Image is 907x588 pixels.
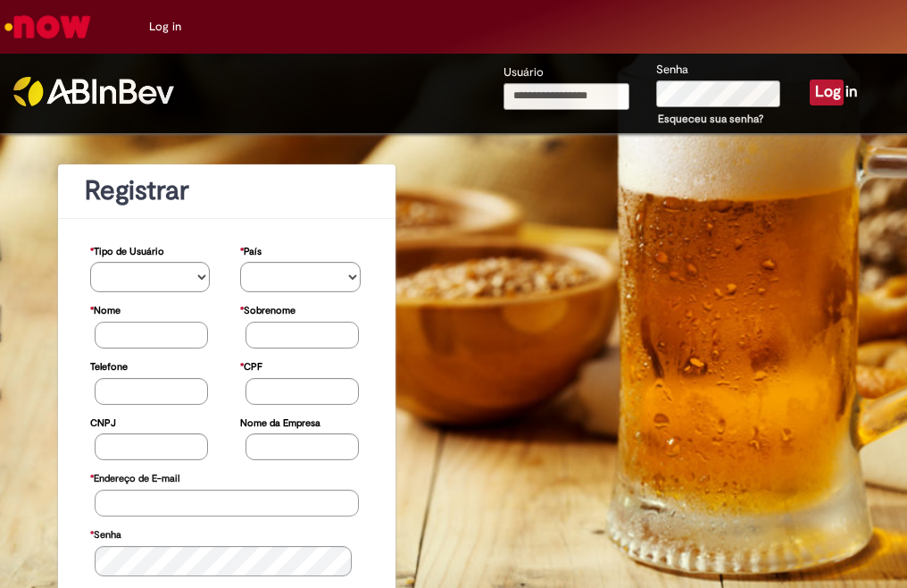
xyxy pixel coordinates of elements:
[2,9,94,45] img: ServiceNow
[240,296,295,322] label: Sobrenome
[656,62,688,79] label: Senha
[240,408,320,434] label: Nome da Empresa
[503,64,544,81] label: Usuário
[85,176,369,206] h1: Registrar
[13,77,174,106] img: ABInbev-white.png
[240,237,262,263] label: País
[810,80,844,105] button: Log in
[90,520,121,546] label: Senha
[90,464,179,490] label: Endereço de E-mail
[658,112,763,126] a: Esqueceu sua senha?
[240,352,262,378] label: CPF
[90,408,116,434] label: CNPJ
[90,237,164,263] label: Tipo de Usuário
[90,352,128,378] label: Telefone
[90,296,121,322] label: Nome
